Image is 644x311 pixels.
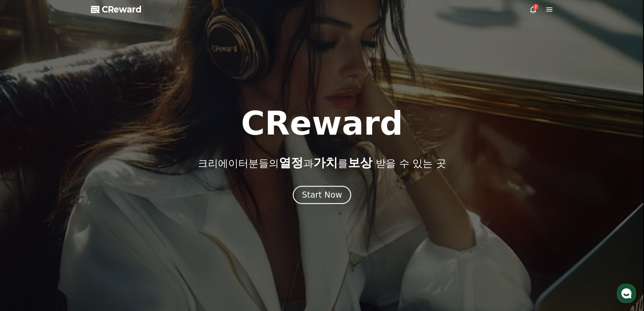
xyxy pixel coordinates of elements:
[279,156,303,170] span: 열정
[102,4,142,15] span: CReward
[198,156,446,170] p: 크리에이터분들의 과 를 받을 수 있는 곳
[313,156,338,170] span: 가치
[91,4,142,15] a: CReward
[293,193,351,199] a: Start Now
[533,4,539,9] div: 2
[348,156,372,170] span: 보상
[293,186,351,204] button: Start Now
[241,107,403,140] h1: CReward
[529,5,537,14] a: 2
[302,190,342,200] div: Start Now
